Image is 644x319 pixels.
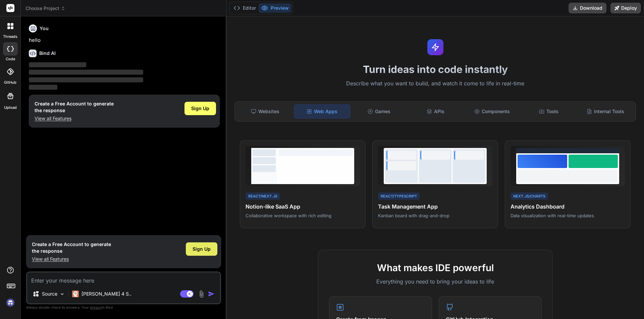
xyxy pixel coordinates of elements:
div: React/TypeScript [378,192,420,200]
span: ‌ [29,70,143,75]
label: threads [3,34,17,39]
h2: What makes IDE powerful [329,261,542,275]
p: Everything you need to bring your ideas to life [329,277,542,286]
img: attachment [198,290,205,298]
div: React/Next.js [246,192,280,200]
span: Choose Project [25,5,65,12]
span: privacy [90,305,102,309]
p: Always double-check its answers. Your in Bind [26,304,221,311]
p: Data visualization with real-time updates [511,213,625,219]
div: Tools [521,104,577,118]
p: Source [42,291,57,297]
p: hello [29,36,220,44]
img: Claude 4 Sonnet [72,291,79,297]
span: ‌ [29,62,86,67]
h1: Create a Free Account to generate the response [32,241,111,254]
img: signin [5,297,16,308]
button: Deploy [610,3,641,13]
div: Components [465,104,520,118]
div: Websites [237,104,293,118]
button: Download [569,3,606,13]
div: APIs [408,104,463,118]
span: Sign Up [193,246,211,252]
p: View all Features [35,115,114,122]
h4: Notion-like SaaS App [246,203,360,211]
div: Web Apps [294,104,350,118]
h1: Create a Free Account to generate the response [35,100,114,114]
h1: Turn ideas into code instantly [230,63,640,75]
button: Editor [231,3,259,13]
h4: Task Management App [378,203,492,211]
span: ‌ [29,77,143,82]
label: code [6,56,15,62]
label: GitHub [4,80,16,85]
p: Collaborative workspace with rich editing [246,213,360,219]
label: Upload [4,105,17,110]
p: View all Features [32,256,111,262]
div: Internal Tools [578,104,633,118]
div: Games [352,104,407,118]
span: Sign Up [191,105,209,112]
h6: You [40,25,49,32]
p: Kanban board with drag-and-drop [378,213,492,219]
img: icon [208,291,215,297]
h4: Analytics Dashboard [511,203,625,211]
p: Describe what you want to build, and watch it come to life in real-time [230,79,640,88]
h6: Bind AI [39,50,56,57]
div: Next.js/Charts [511,192,548,200]
button: Preview [259,3,291,13]
img: Pick Models [59,291,65,297]
p: [PERSON_NAME] 4 S.. [82,291,131,297]
span: ‌ [29,85,57,90]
